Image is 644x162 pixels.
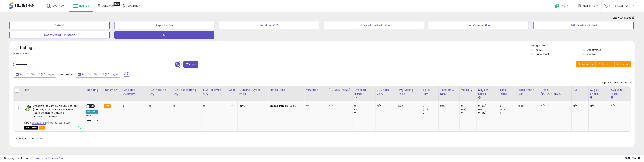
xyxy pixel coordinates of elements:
[306,88,325,92] div: Min Price
[13,52,30,55] div: Clear All Filters
[398,88,419,96] div: Avg Selling Price
[614,61,631,67] button: Actions
[552,1,572,12] a: Help
[478,111,498,115] div: 0 (0%)
[76,71,120,77] button: Sep-09 - Sep-09 (1 Days)
[499,111,517,115] div: 0
[114,22,214,29] button: Repricing On
[429,22,529,29] button: Non Competitive
[590,88,608,96] div: Avg BB Share
[536,52,549,56] label: Out of Stock
[423,111,438,115] div: 0
[49,156,66,160] a: Privacy Policy
[32,121,46,125] a: B09NBVRH1M
[173,88,200,96] div: FBA Researching Qty
[499,108,505,111] small: (0%)
[114,31,214,39] button: M
[16,137,43,140] span: Show: entries
[599,62,611,66] span: Columns
[461,88,475,92] div: Velocity
[518,88,538,96] div: Total Profit Diff.
[24,104,32,112] img: 41e0bqag-GL._SL40_.jpg
[203,104,224,108] div: 0
[590,104,606,108] div: N/A
[104,88,119,92] div: Fulfillment
[530,44,635,47] p: Listing States:
[149,104,169,108] div: 9
[81,72,115,76] span: Sep-09 - Sep-09 (1 Days)
[20,45,35,51] h5: Listings
[90,105,96,108] span: OFF
[219,22,319,29] button: Repricing Off
[324,22,424,29] button: Listings without Min/Max
[306,104,310,108] a: N/A
[601,81,631,85] div: Displaying 1 to 1 of 1 items
[203,88,225,96] div: FBA Reserved Qty
[499,88,515,96] div: Total Profit
[33,104,79,119] b: Greenworks 24V 4.0Ah USB Battery (2-Pack) Starter Kit + Dual Port Rapid Charger (Genuine Greenwor...
[183,61,198,68] button: Filters
[398,104,418,108] div: N/A
[23,88,82,92] div: Title
[46,121,70,124] span: | SKU: 33-X3TF-5L8Q
[354,88,374,96] div: Ordered Items
[19,72,51,76] span: Sep-10 - Sep-10 (1 Days)
[52,4,64,8] span: Overview
[541,88,570,96] div: Profit [PERSON_NAME]
[4,156,18,160] strong: Copyright
[270,88,303,92] div: Listed Price
[533,22,634,29] button: Listings without Cost
[354,108,360,111] small: (0%)
[461,111,477,115] div: 0
[79,4,89,8] span: Listings
[478,108,484,111] small: (0%)
[229,88,236,92] div: Cost
[14,71,56,77] button: Sep-10 - Sep-10 (1 Days)
[613,16,635,20] span: Show Analytics
[149,88,170,96] div: FBA inbound Qty
[590,96,592,99] small: Avg BB Share.
[104,104,111,108] small: FBA
[518,104,536,108] div: 0.00
[611,96,613,99] small: Avg Win Price.
[173,104,199,108] div: 0
[86,110,98,114] div: Follow BB *
[32,156,48,160] a: Terms of Use
[377,104,394,108] div: N/A
[555,3,560,8] i: Get Help
[478,96,480,99] small: Days In Stock.
[122,104,145,108] div: 0
[461,108,466,111] small: (0%)
[354,104,375,108] div: 0
[440,88,458,96] div: Total Rev. Diff.
[24,104,81,129] div: ASIN:
[609,4,632,8] span: Hi [PERSON_NAME]
[583,4,595,8] span: Half Time
[611,88,629,96] div: Avg Win Price
[587,48,601,51] label: Deactivated
[114,2,120,6] div: Tooltip anchor
[24,126,38,130] span: All listings that are currently out of stock and unavailable for purchase on Amazon
[587,52,597,56] label: Archived
[102,4,114,8] span: DataHub
[423,108,428,111] small: (0%)
[229,104,233,108] a: N/A
[576,61,596,67] button: Save View
[440,104,457,108] div: 0.00
[611,104,628,108] div: N/A
[329,88,351,92] div: [PERSON_NAME]
[499,104,517,108] div: 0
[122,88,146,96] div: Fulfillable Quantity
[573,104,586,108] div: N/A
[329,104,333,108] a: N/A
[604,4,634,12] a: Hi [PERSON_NAME]
[625,156,640,160] span: 2025-09-10 17:54 GMT
[561,4,566,8] span: Help
[9,31,110,39] button: Deactivated & In Stock
[354,111,375,115] div: 0
[377,88,395,96] div: BB Share 24h.
[478,104,498,108] div: 0 (0%)
[86,88,100,92] div: Repricing
[9,22,110,29] button: Default
[423,88,437,96] div: Total Rev.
